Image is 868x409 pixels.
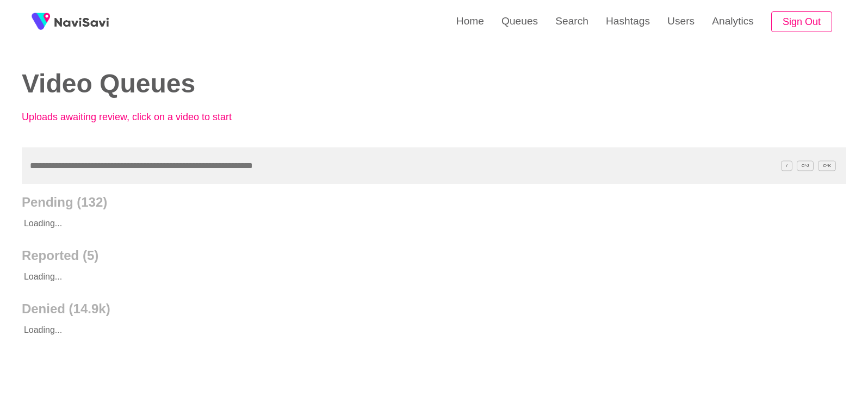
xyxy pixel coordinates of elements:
p: Loading... [22,263,764,290]
p: Loading... [22,210,764,237]
span: C^K [818,160,836,171]
span: / [781,160,792,171]
span: C^J [797,160,814,171]
h2: Denied (14.9k) [22,301,846,317]
img: fireSpot [27,8,54,35]
img: fireSpot [54,16,109,27]
h2: Video Queues [22,70,418,98]
p: Uploads awaiting review, click on a video to start [22,111,261,123]
h2: Pending (132) [22,195,846,210]
h2: Reported (5) [22,248,846,263]
button: Sign Out [771,11,832,33]
p: Loading... [22,317,764,344]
